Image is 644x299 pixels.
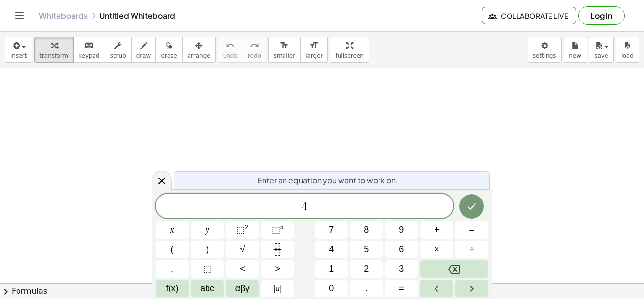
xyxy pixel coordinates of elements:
[274,52,295,59] span: smaller
[459,194,484,219] button: Done
[578,6,625,25] button: Log in
[315,280,348,297] button: 0
[226,260,259,278] button: Less than
[10,52,27,59] span: insert
[166,282,179,295] span: f(x)
[365,282,368,295] span: .
[245,223,248,231] sup: 2
[420,241,453,258] button: Times
[240,262,245,276] span: <
[110,52,126,59] span: scrub
[329,243,334,256] span: 4
[280,223,284,231] sup: n
[399,262,404,276] span: 3
[350,221,383,239] button: 8
[490,11,568,20] span: Collaborate Live
[385,241,418,258] button: 6
[235,282,250,295] span: αβγ
[455,221,488,239] button: Minus
[350,241,383,258] button: 5
[34,37,74,63] button: transform
[226,40,235,52] i: undo
[161,52,177,59] span: erase
[191,221,224,239] button: y
[280,283,282,293] span: |
[84,40,94,52] i: keyboard
[569,52,581,59] span: new
[350,280,383,297] button: .
[156,280,189,297] button: Functions
[218,37,243,63] button: undoundo
[455,280,488,297] button: Right arrow
[191,280,224,297] button: Alphabet
[335,52,363,59] span: fullscreen
[564,37,587,63] button: new
[434,223,439,237] span: +
[136,52,151,59] span: draw
[250,40,259,52] i: redo
[455,241,488,258] button: Divide
[329,223,334,237] span: 7
[243,37,266,63] button: redoredo
[261,241,294,258] button: Fraction
[469,223,474,237] span: –
[482,7,576,24] button: Collaborate Live
[39,52,68,59] span: transform
[268,37,301,63] button: format_sizesmaller
[182,37,216,63] button: arrange
[171,243,174,256] span: (
[274,283,276,293] span: |
[206,243,209,256] span: )
[364,223,369,237] span: 8
[156,221,189,239] button: x
[309,40,319,52] i: format_size
[226,221,259,239] button: Squared
[364,262,369,276] span: 2
[420,221,453,239] button: Plus
[315,221,348,239] button: 7
[191,241,224,258] button: )
[257,175,398,186] span: Enter an equation you want to work on.
[200,282,214,295] span: abc
[589,37,614,63] button: save
[188,52,210,59] span: arrange
[105,37,132,63] button: scrub
[350,260,383,278] button: 2
[329,262,334,276] span: 1
[274,282,282,295] span: a
[528,37,562,63] button: settings
[616,37,639,63] button: load
[434,243,439,256] span: ×
[280,40,289,52] i: format_size
[533,52,556,59] span: settings
[385,260,418,278] button: 3
[261,260,294,278] button: Greater than
[272,225,280,235] span: ⬚
[399,243,404,256] span: 6
[248,52,261,59] span: redo
[305,52,322,59] span: larger
[12,8,27,23] button: Toggle navigation
[73,37,105,63] button: keyboardkeypad
[156,260,189,278] button: ,
[261,221,294,239] button: Superscript
[131,37,156,63] button: draw
[275,262,280,276] span: >
[5,37,32,63] button: insert
[385,221,418,239] button: 9
[594,52,608,59] span: save
[302,201,307,213] span: 4
[385,280,418,297] button: Equals
[315,241,348,258] button: 4
[330,37,369,63] button: fullscreen
[39,11,88,20] a: Whiteboards
[261,280,294,297] button: Absolute value
[78,52,100,59] span: keypad
[170,223,174,237] span: x
[621,52,634,59] span: load
[236,225,245,235] span: ⬚
[240,243,245,256] span: √
[420,280,453,297] button: Left arrow
[307,201,307,213] span: ​
[300,37,328,63] button: format_sizelarger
